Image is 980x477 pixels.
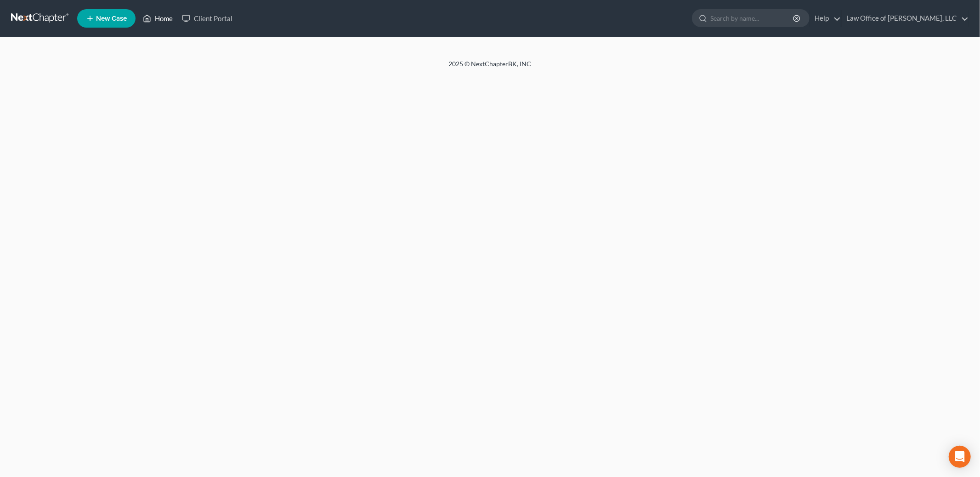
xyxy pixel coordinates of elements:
a: Home [138,10,177,27]
span: New Case [96,15,127,22]
div: Open Intercom Messenger [949,446,971,468]
a: Law Office of [PERSON_NAME], LLC [842,10,969,27]
div: 2025 © NextChapterBK, INC [228,59,752,76]
input: Search by name... [710,10,794,27]
a: Client Portal [177,10,237,27]
a: Help [810,10,841,27]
